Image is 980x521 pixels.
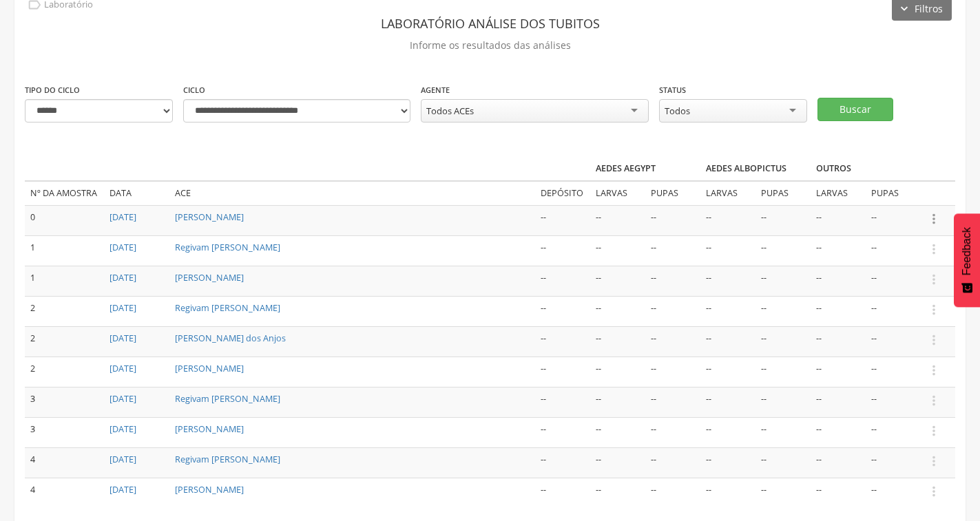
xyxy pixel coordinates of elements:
td: -- [866,326,921,357]
td: 2 [25,326,104,357]
td: -- [645,326,700,357]
td: -- [645,266,700,296]
td: -- [535,205,590,235]
p: Informe os resultados das análises [25,36,955,55]
td: -- [700,266,755,296]
th: Aedes albopictus [700,157,811,181]
td: -- [535,387,590,417]
td: -- [866,235,921,266]
td: -- [590,387,645,417]
td: 2 [25,357,104,387]
td: -- [700,447,755,478]
td: -- [535,326,590,357]
a: Regivam [PERSON_NAME] [175,242,280,253]
td: -- [755,447,811,478]
td: -- [811,205,866,235]
td: 3 [25,417,104,447]
label: Tipo do ciclo [25,85,80,96]
td: -- [700,205,755,235]
td: -- [535,478,590,507]
td: 2 [25,296,104,326]
td: -- [811,417,866,447]
td: -- [755,417,811,447]
td: -- [535,296,590,326]
i:  [926,332,941,348]
a: [DATE] [110,423,136,435]
td: -- [755,266,811,296]
td: -- [535,447,590,478]
label: Ciclo [183,85,205,96]
td: Pupas [755,181,811,205]
td: -- [866,417,921,447]
a: Regivam [PERSON_NAME] [175,302,280,314]
td: ACE [169,181,535,205]
a: [DATE] [110,242,136,253]
td: -- [700,235,755,266]
td: -- [700,296,755,326]
a: [DATE] [110,393,136,405]
i:  [926,393,941,408]
td: -- [811,478,866,507]
i:  [926,484,941,499]
td: -- [590,266,645,296]
td: Pupas [645,181,700,205]
a: [PERSON_NAME] [175,272,244,284]
a: Regivam [PERSON_NAME] [175,393,280,405]
td: -- [866,478,921,507]
a: [DATE] [110,363,136,374]
th: Outros [811,157,921,181]
td: Data [104,181,169,205]
td: -- [811,326,866,357]
td: -- [811,296,866,326]
td: -- [755,235,811,266]
label: Status [659,85,686,96]
td: -- [645,296,700,326]
td: 1 [25,235,104,266]
td: -- [866,387,921,417]
td: -- [590,296,645,326]
td: -- [700,357,755,387]
a: [PERSON_NAME] dos Anjos [175,332,286,344]
a: [PERSON_NAME] [175,363,244,374]
td: -- [811,447,866,478]
td: -- [590,417,645,447]
div: Todos ACEs [426,105,474,117]
a: [DATE] [110,484,136,496]
td: Larvas [700,181,755,205]
td: 1 [25,266,104,296]
i:  [926,242,941,257]
td: -- [755,387,811,417]
div: Todos [665,105,690,117]
a: [DATE] [110,211,136,223]
a: [PERSON_NAME] [175,484,244,496]
td: -- [811,357,866,387]
td: -- [590,357,645,387]
td: 3 [25,387,104,417]
td: 4 [25,447,104,478]
a: [PERSON_NAME] [175,423,244,435]
td: -- [755,296,811,326]
label: Agente [421,85,450,96]
td: -- [590,478,645,507]
i:  [926,302,941,317]
td: -- [866,447,921,478]
td: -- [535,357,590,387]
td: -- [645,357,700,387]
td: -- [700,326,755,357]
td: Depósito [535,181,590,205]
td: -- [700,387,755,417]
td: -- [811,235,866,266]
td: -- [700,478,755,507]
td: -- [535,266,590,296]
td: -- [866,266,921,296]
td: -- [590,326,645,357]
a: [DATE] [110,302,136,314]
td: -- [755,326,811,357]
th: Aedes aegypt [590,157,700,181]
td: -- [811,266,866,296]
i:  [926,363,941,378]
td: 0 [25,205,104,235]
td: Larvas [811,181,866,205]
td: -- [590,205,645,235]
i:  [926,423,941,438]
